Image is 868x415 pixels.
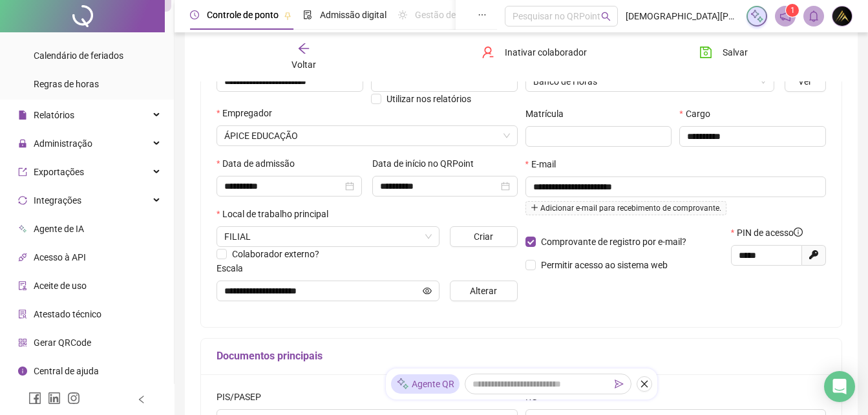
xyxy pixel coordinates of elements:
span: Central de ajuda [34,366,99,376]
sup: 1 [786,4,799,17]
span: notification [779,10,791,22]
span: Permitir acesso ao sistema web [541,260,668,270]
span: pushpin [284,12,291,19]
span: Inativar colaborador [505,45,587,59]
span: send [615,379,624,388]
span: Controle de ponto [207,10,279,20]
span: sun [398,10,407,19]
span: Alterar [470,284,497,298]
span: eye [423,286,432,295]
button: Salvar [690,42,757,63]
span: Relatórios [34,110,74,120]
span: Agente de IA [34,224,84,234]
button: Alterar [450,281,517,301]
span: Voltar [291,59,316,70]
span: qrcode [18,338,27,347]
span: solution [18,310,27,319]
span: plus [531,204,538,211]
span: export [18,167,27,176]
span: Comprovante de registro por e-mail? [541,237,686,247]
span: arrow-left [297,42,310,55]
span: close [640,379,649,388]
span: Atestado técnico [34,309,101,319]
span: left [137,395,146,404]
span: 1 [790,6,795,15]
span: lock [18,139,27,148]
span: clock-circle [190,10,199,19]
label: Data de admissão [217,156,303,171]
span: Adicionar e-mail para recebimento de comprovante. [525,201,726,215]
span: APICE EDUCAÇÃO SERVIÇOS DE TREINAMENTO, DESENVOLVIMENTO PROFISSIONAL [224,126,510,145]
span: Administração [34,138,92,149]
span: Exportações [34,167,84,177]
span: bell [808,10,820,22]
span: sync [18,196,27,205]
span: file-done [303,10,312,19]
label: E-mail [525,157,564,171]
label: Escala [217,261,251,275]
span: Colaborador externo? [232,249,319,259]
div: Agente QR [391,374,460,394]
span: PIN de acesso [737,226,803,240]
span: Admissão digital [320,10,386,20]
span: search [601,12,611,21]
span: Regras de horas [34,79,99,89]
span: save [699,46,712,59]
span: Gerar QRCode [34,337,91,348]
span: [DEMOGRAPHIC_DATA][PERSON_NAME] - ÁPICE EDUCAÇÃO [626,9,739,23]
img: 77719 [832,6,852,26]
label: Matrícula [525,107,572,121]
label: Local de trabalho principal [217,207,337,221]
span: user-delete [482,46,494,59]
span: Acesso à API [34,252,86,262]
img: sparkle-icon.fc2bf0ac1784a2077858766a79e2daf3.svg [750,9,764,23]
span: info-circle [18,367,27,376]
span: ellipsis [478,10,487,19]
h5: Documentos principais [217,348,826,364]
span: Integrações [34,195,81,206]
label: PIS/PASEP [217,390,270,404]
span: Criar [474,229,493,244]
span: Utilizar nos relatórios [386,94,471,104]
span: info-circle [794,228,803,237]
span: Aceite de uso [34,281,87,291]
span: Calendário de feriados [34,50,123,61]
img: sparkle-icon.fc2bf0ac1784a2077858766a79e2daf3.svg [396,378,409,391]
span: linkedin [48,392,61,405]
label: Empregador [217,106,281,120]
label: Data de início no QRPoint [372,156,482,171]
span: facebook [28,392,41,405]
span: Ver [798,74,812,89]
span: Salvar [723,45,748,59]
span: Gestão de férias [415,10,480,20]
button: Criar [450,226,517,247]
label: Cargo [679,107,718,121]
button: Inativar colaborador [472,42,597,63]
span: audit [18,281,27,290]
div: Open Intercom Messenger [824,371,855,402]
span: api [18,253,27,262]
span: file [18,111,27,120]
span: AV. ACM, 3244 - ED. EMPRESARIAL THOMÉ DE SOUZA SALA 2503 CAMINHO DAS ÁRVORES. ACM, 3244 [224,227,432,246]
span: instagram [67,392,80,405]
button: Ver [785,71,826,92]
span: Banco de Horas [533,72,767,91]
